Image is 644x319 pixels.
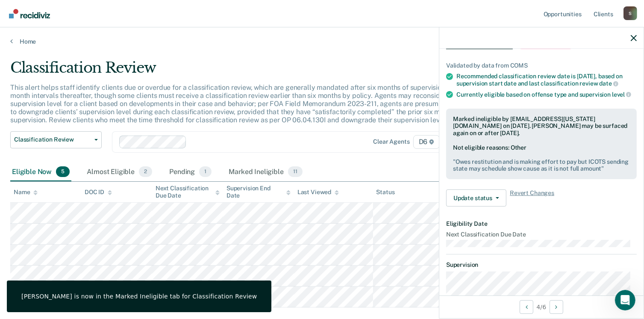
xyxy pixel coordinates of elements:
pre: " Owes restitution and is making effort to pay but ICOTS sending state may schedule show cause as... [453,158,630,173]
span: Classification Review [14,136,91,143]
div: 4 / 6 [439,295,644,318]
div: Currently eligible based on offense type and supervision [456,91,637,98]
div: Last Viewed [297,189,339,196]
div: S [623,6,637,20]
div: Marked ineligible by [EMAIL_ADDRESS][US_STATE][DOMAIN_NAME] on [DATE]. [PERSON_NAME] may be surfa... [453,115,630,137]
div: Validated by data from COMS [446,62,637,69]
span: level [612,91,631,98]
iframe: Intercom live chat [615,290,635,310]
dt: Supervision [446,261,637,269]
div: Eligible Now [10,163,71,182]
img: Recidiviz [9,9,50,18]
div: Not eligible reasons: Other [453,144,630,172]
span: Classification Review [446,41,513,49]
div: Clear agents [373,138,409,145]
div: Almost Eligible [85,163,154,182]
span: date [599,80,618,87]
div: Classification Review [10,59,493,83]
a: Home [10,38,634,45]
div: Recommended classification review date is [DATE], based on supervision start date and last classi... [456,73,637,87]
div: Status [376,189,395,196]
div: Pending [168,163,213,182]
button: Update status [446,189,506,207]
dt: Next Classification Due Date [446,231,637,238]
dt: Eligibility Date [446,220,637,227]
div: DOC ID [85,189,112,196]
div: [PERSON_NAME] is now in the Marked Ineligible tab for Classification Review [21,292,257,300]
span: 11 [288,166,303,177]
button: Previous Opportunity [520,300,533,314]
button: Next Opportunity [550,300,563,314]
div: Next Classification Due Date [156,185,220,199]
div: Marked Ineligible [227,163,304,182]
p: This alert helps staff identify clients due or overdue for a classification review, which are gen... [10,83,488,124]
div: Supervision End Date [226,185,291,199]
div: Name [14,189,38,196]
span: 2 [139,166,152,177]
button: Profile dropdown button [623,6,637,20]
span: 1 [199,166,212,177]
span: Revert Changes [510,189,554,207]
span: 5 [56,166,70,177]
span: D6 [413,135,440,149]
